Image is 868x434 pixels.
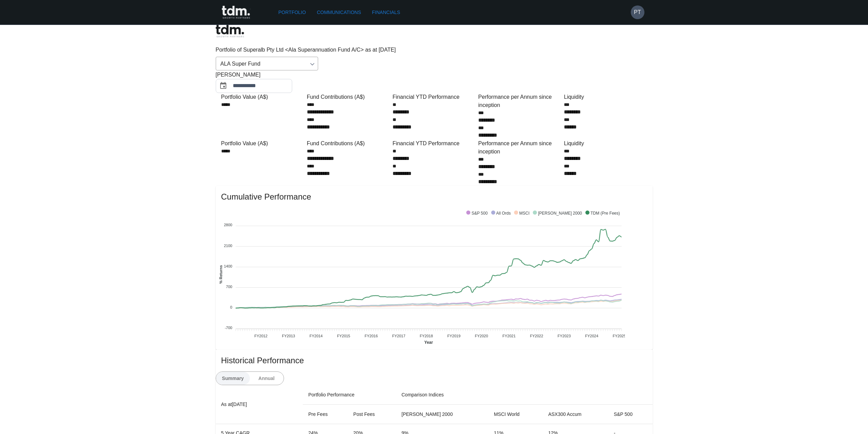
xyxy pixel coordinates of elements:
[478,93,561,109] div: Performance per Annum since inception
[303,404,348,424] th: Pre Fees
[543,404,608,424] th: ASX300 Accum
[585,334,598,338] tspan: FY2024
[224,264,232,268] tspan: 1400
[225,326,232,330] tspan: -700
[216,79,230,93] button: Choose date, selected date is Aug 31, 2025
[303,385,396,405] th: Portfolio Performance
[309,334,323,338] tspan: FY2014
[224,244,232,248] tspan: 2100
[276,6,309,19] a: Portfolio
[369,6,403,19] a: Financials
[613,334,626,338] tspan: FY2025
[447,334,460,338] tspan: FY2019
[216,57,318,70] div: ALA Super Fund
[564,139,647,148] div: Liquidity
[491,211,511,216] span: All Ords
[254,334,268,338] tspan: FY2012
[221,93,304,101] div: Portfolio Value (A$)
[218,265,223,284] text: % Returns
[514,211,529,216] span: MSCI
[475,334,488,338] tspan: FY2020
[557,334,571,338] tspan: FY2023
[631,5,644,19] button: PT
[216,371,284,385] div: text alignment
[221,139,304,148] div: Portfolio Value (A$)
[585,211,620,216] span: TDM (Pre Fees)
[634,8,641,16] h6: PT
[230,305,232,309] tspan: 0
[221,400,298,408] p: As at [DATE]
[216,71,261,79] span: [PERSON_NAME]
[307,93,390,101] div: Fund Contributions (A$)
[396,404,488,424] th: [PERSON_NAME] 2000
[420,334,433,338] tspan: FY2018
[250,372,284,385] button: Annual
[393,93,475,101] div: Financial YTD Performance
[365,334,378,338] tspan: FY2016
[314,6,364,19] a: Communications
[282,334,295,338] tspan: FY2013
[392,334,405,338] tspan: FY2017
[608,404,652,424] th: S&P 500
[224,223,232,227] tspan: 2800
[466,211,487,216] span: S&P 500
[530,334,543,338] tspan: FY2022
[488,404,543,424] th: MSCI World
[221,191,647,202] span: Cumulative Performance
[337,334,350,338] tspan: FY2015
[564,93,647,101] div: Liquidity
[478,139,561,156] div: Performance per Annum since inception
[216,46,653,54] p: Portfolio of Superalb Pty Ltd <Ala Superannuation Fund A/C> as at [DATE]
[307,139,390,148] div: Fund Contributions (A$)
[533,211,582,216] span: [PERSON_NAME] 2000
[348,404,396,424] th: Post Fees
[221,355,647,366] span: Historical Performance
[396,385,652,405] th: Comparison Indices
[502,334,516,338] tspan: FY2021
[226,285,232,289] tspan: 700
[424,340,433,345] text: Year
[393,139,475,148] div: Financial YTD Performance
